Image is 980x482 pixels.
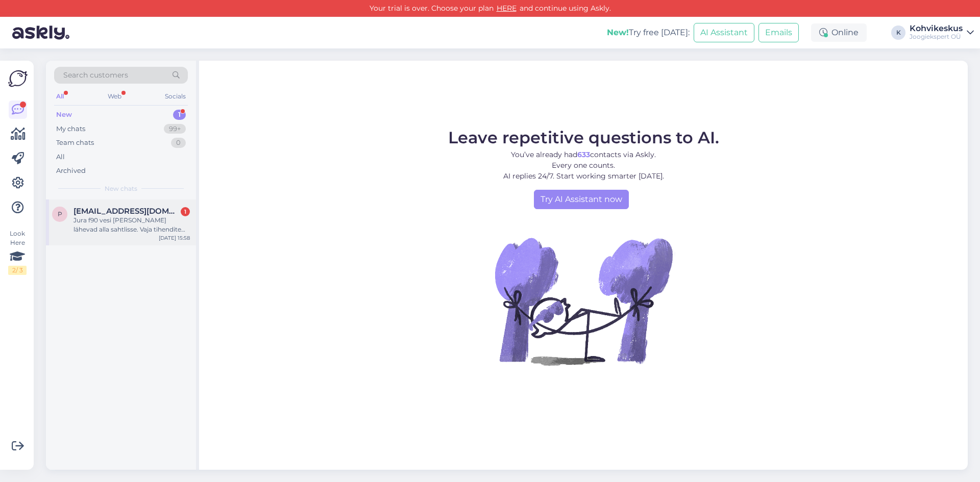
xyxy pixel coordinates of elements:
[73,216,190,234] div: Jura f90 vesi [PERSON_NAME] lähevad alla sahtlisse. Vaja tihendite vahetus ja hooldus. Kui palju ...
[63,70,128,81] span: Search customers
[173,110,186,120] div: 1
[105,184,137,193] span: New chats
[910,33,963,41] div: Joogiekspert OÜ
[811,23,867,42] div: Online
[607,27,690,39] div: Try free [DATE]:
[891,26,905,40] div: K
[577,150,590,159] b: 633
[694,23,754,42] button: AI Assistant
[73,207,180,216] span: priit.tiit@adven.com
[56,138,94,148] div: Team chats
[106,90,124,103] div: Web
[56,166,86,176] div: Archived
[159,234,190,242] div: [DATE] 15:58
[58,210,62,218] span: p
[910,24,974,41] a: KohvikeskusJoogiekspert OÜ
[607,28,629,37] b: New!
[910,24,963,33] div: Kohvikeskus
[56,124,85,134] div: My chats
[494,4,520,13] a: HERE
[54,90,66,103] div: All
[492,209,675,393] img: No Chat active
[8,69,28,88] img: Askly Logo
[181,207,190,216] div: 1
[758,23,799,42] button: Emails
[448,128,719,147] span: Leave repetitive questions to AI.
[448,149,719,182] p: You’ve already had contacts via Askly. Every one counts. AI replies 24/7. Start working smarter [...
[8,229,27,275] div: Look Here
[8,266,27,275] div: 2 / 3
[163,90,188,103] div: Socials
[171,138,186,148] div: 0
[56,152,65,162] div: All
[164,124,186,134] div: 99+
[534,190,629,209] a: Try AI Assistant now
[56,110,72,120] div: New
